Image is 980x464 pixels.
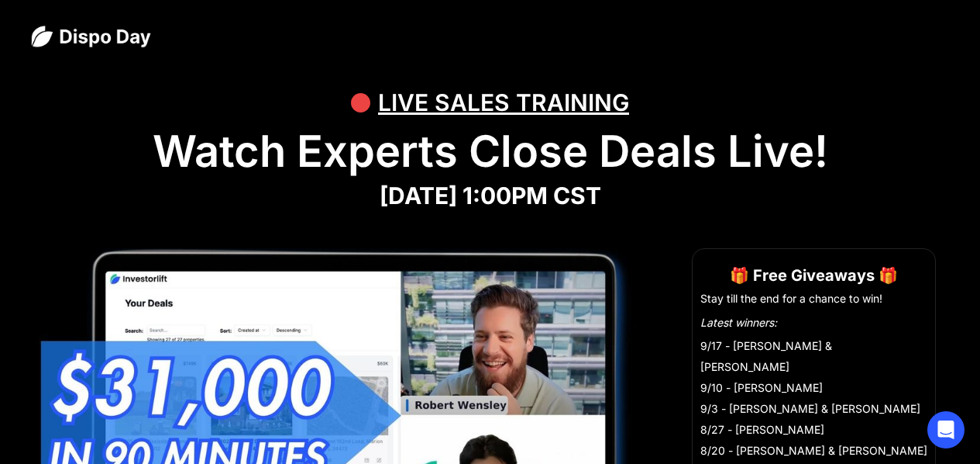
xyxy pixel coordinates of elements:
[378,79,629,126] div: LIVE SALES TRAINING
[31,126,949,178] h1: Watch Experts Close Deals Live!
[380,182,601,209] strong: [DATE] 1:00PM CST
[700,291,927,306] li: Stay till the end for a chance to win!
[700,316,777,329] em: Latest winners:
[730,266,898,285] strong: 🎁 Free Giveaways 🎁
[927,411,965,448] div: Open Intercom Messenger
